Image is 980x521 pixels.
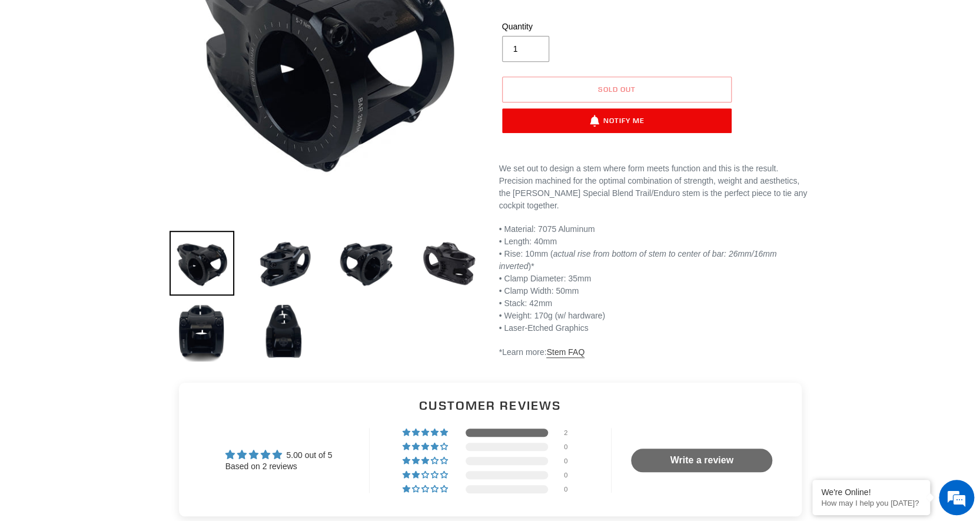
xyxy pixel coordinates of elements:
[170,299,234,364] img: Load image into Gallery viewer, Canfield Special Blend Trail/Enduro MTB Stem
[499,347,547,357] span: *Learn more:
[403,429,450,437] div: 100% (2) reviews with 5 star rating
[499,223,811,334] p: • Material: 7075 Aluminum • Length: 40mm • Rise: 10mm ( )* • Clamp Diameter: 35mm • Clamp Width: ...
[170,231,234,296] img: Load image into Gallery viewer, Canfield Special Blend Trail/Enduro MTB Stem
[502,21,614,33] label: Quantity
[499,249,777,271] em: actual rise from bottom of stem to center of bar: 26mm/16mm inverted
[499,162,811,212] p: We set out to design a stem where form meets function and this is the result. Precision machined ...
[286,450,332,460] span: 5.00 out of 5
[502,77,732,102] button: Sold out
[252,299,317,364] img: Load image into Gallery viewer, Canfield Special Blend Trail/Enduro MTB Stem
[546,347,584,358] a: Stem FAQ
[13,65,31,82] div: Navigation go back
[564,429,578,437] div: 2
[225,448,333,462] div: Average rating is 5.00 stars
[631,449,772,472] a: Write a review
[79,66,215,81] div: Chat with us now
[417,231,481,296] img: Load image into Gallery viewer, Canfield Special Blend Trail/Enduro MTB Stem
[68,148,162,267] span: We're online!
[6,321,224,363] textarea: Type your message and hit 'Enter'
[598,85,636,94] span: Sold out
[38,59,67,88] img: d_696896380_company_1647369064580_696896380
[193,6,221,34] div: Minimize live chat window
[502,108,732,133] button: Notify Me
[821,499,921,507] p: How may I help you today?
[252,231,317,296] img: Load image into Gallery viewer, Canfield Special Blend Trail/Enduro MTB Stem
[821,487,921,497] div: We're Online!
[188,397,792,414] h2: Customer Reviews
[225,461,333,473] div: Based on 2 reviews
[334,231,399,296] img: Load image into Gallery viewer, Canfield Special Blend Trail/Enduro MTB Stem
